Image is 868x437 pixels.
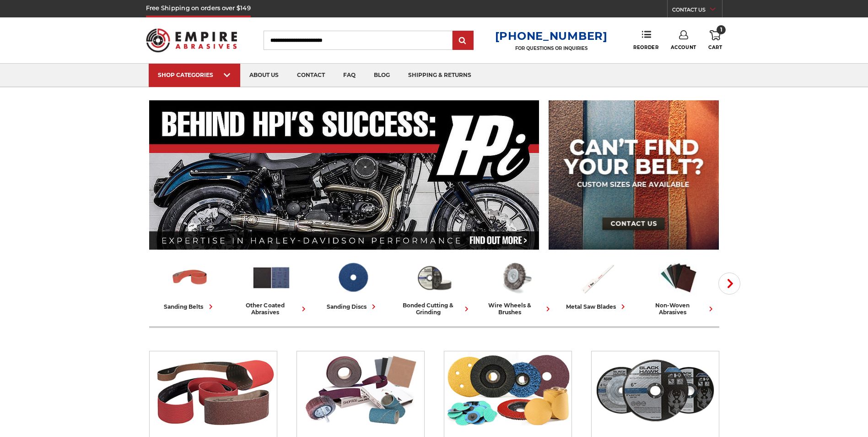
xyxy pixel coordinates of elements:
a: sanding belts [153,258,227,311]
img: Bonded Cutting & Grinding [592,351,719,429]
a: [PHONE_NUMBER] [495,29,608,43]
div: sanding belts [164,302,216,311]
span: 1 [717,25,726,34]
div: wire wheels & brushes [479,302,553,316]
p: FOR QUESTIONS OR INQUIRIES [495,45,608,51]
img: Sanding Discs [333,258,373,297]
div: non-woven abrasives [642,302,716,316]
a: blog [365,64,399,87]
img: Sanding Discs [444,351,571,429]
a: CONTACT US [672,5,722,17]
a: about us [240,64,288,87]
div: sanding discs [327,302,378,311]
button: Next [718,273,740,295]
div: bonded cutting & grinding [397,302,471,316]
a: contact [288,64,334,87]
div: metal saw blades [566,302,628,311]
a: metal saw blades [560,258,634,311]
a: Reorder [633,30,658,50]
img: Wire Wheels & Brushes [496,258,536,297]
img: Sanding Belts [150,351,277,429]
img: Empire Abrasives [146,22,237,58]
a: other coated abrasives [234,258,308,316]
img: promo banner for custom belts. [549,100,719,250]
img: Sanding Belts [170,258,210,297]
a: non-woven abrasives [642,258,716,316]
img: Bonded Cutting & Grinding [414,258,454,297]
span: Account [671,44,696,50]
a: 1 Cart [708,30,722,50]
a: faq [334,64,365,87]
span: Cart [708,44,722,50]
img: Other Coated Abrasives [251,258,291,297]
img: Banner for an interview featuring Horsepower Inc who makes Harley performance upgrades featured o... [149,100,539,250]
img: Non-woven Abrasives [658,258,699,297]
a: shipping & returns [399,64,480,87]
div: SHOP CATEGORIES [158,71,231,78]
img: Metal Saw Blades [577,258,617,297]
img: Other Coated Abrasives [297,351,424,429]
a: bonded cutting & grinding [397,258,471,316]
span: Reorder [633,44,658,50]
a: wire wheels & brushes [479,258,553,316]
div: other coated abrasives [234,302,308,316]
a: sanding discs [316,258,390,311]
